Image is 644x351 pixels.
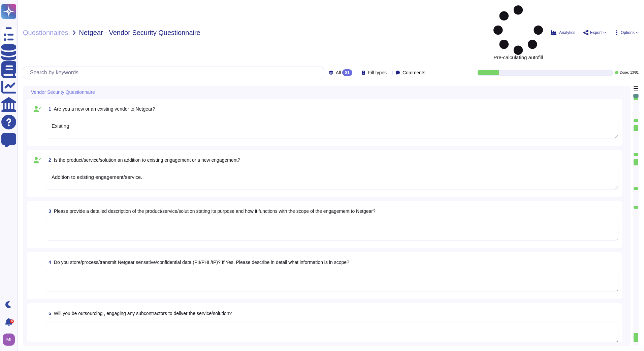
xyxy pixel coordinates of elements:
[46,107,51,111] span: 1
[46,169,618,190] textarea: Addition to existing engagement/service.
[54,106,155,112] span: Are you a new or an existing vendor to Netgear?
[46,158,51,162] span: 2
[46,209,51,213] span: 3
[630,71,639,74] span: 13 / 81
[46,118,618,139] textarea: Existing
[54,311,232,316] span: Will you be outsourcing , engaging any subcontractors to deliver the service/solution?
[10,319,14,323] div: 9+
[54,157,240,163] span: Is the product/service/solution an addition to existing engagement or a new engagement?
[1,332,20,347] button: user
[402,70,425,75] span: Comments
[54,260,349,265] span: Do you store/process/transmit Netgear sensative/confidential data (PII/PHI /IP)? If Yes, Please d...
[590,31,602,35] span: Export
[336,70,341,75] span: All
[621,31,635,35] span: Options
[23,29,68,36] span: Questionnaires
[3,334,15,346] img: user
[559,31,575,35] span: Analytics
[54,208,376,214] span: Please provide a detailed description of the product/service/solution stating its purpose and how...
[46,311,51,316] span: 5
[31,90,95,94] span: Vendor Security Questionnaire
[368,70,387,75] span: Fill types
[46,260,51,265] span: 4
[551,30,575,35] button: Analytics
[493,5,543,60] span: Pre-calculating autofill
[27,67,324,79] input: Search by keywords
[342,69,352,76] div: 81
[79,29,200,36] span: Netgear - Vendor Security Questionnaire
[620,71,629,74] span: Done:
